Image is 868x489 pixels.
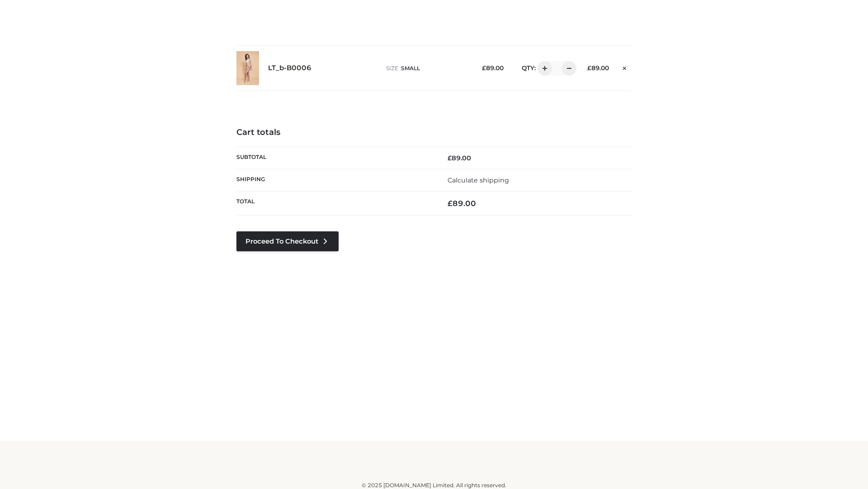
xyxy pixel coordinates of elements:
a: Proceed to Checkout [236,231,339,251]
a: Remove this item [618,61,632,73]
span: £ [482,64,486,72]
bdi: 89.00 [448,199,476,208]
span: £ [587,64,591,72]
th: Total [236,192,434,216]
a: Calculate shipping [448,176,509,184]
div: QTY: [513,61,573,76]
bdi: 89.00 [448,154,471,162]
img: LT_b-B0006 - SMALL [236,51,259,85]
bdi: 89.00 [587,64,609,72]
span: SMALL [401,65,420,72]
span: £ [448,154,452,162]
h4: Cart totals [236,128,632,138]
th: Subtotal [236,147,434,169]
bdi: 89.00 [482,64,504,72]
th: Shipping [236,169,434,191]
span: £ [448,199,453,208]
a: LT_b-B0006 [268,64,311,72]
p: size : [386,64,468,72]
